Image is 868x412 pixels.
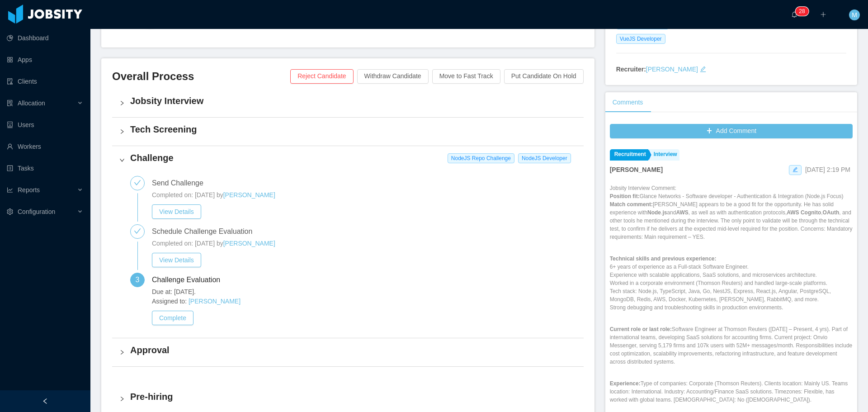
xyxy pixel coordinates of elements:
[616,34,665,44] span: VueJS Developer
[152,256,201,264] a: View Details
[610,149,648,161] a: Recruitment
[610,124,853,138] button: icon: plusAdd Comment
[787,209,821,216] strong: AWS Cognito
[504,69,584,84] button: Put Candidate On Hold
[134,179,141,186] i: icon: check
[130,123,576,136] h4: Tech Screening
[700,66,706,72] i: icon: edit
[646,66,698,73] a: [PERSON_NAME]
[152,191,223,199] span: Completed on: [DATE] by
[802,7,805,16] p: 8
[610,192,853,241] p: Glance Networks - Software developer - Authentication & Integration (Node.js Focus) [PERSON_NAME]...
[152,240,223,247] span: Completed on: [DATE] by
[290,69,353,84] button: Reject Candidate
[152,176,211,190] div: Send Challenge
[7,29,83,47] a: icon: pie-chartDashboard
[616,66,646,73] strong: Recruiter:
[130,152,576,164] h4: Challenge
[852,9,857,20] span: M
[7,116,83,134] a: icon: robotUsers
[18,208,55,215] span: Configuration
[7,137,83,156] a: icon: userWorkers
[7,51,83,69] a: icon: appstoreApps
[518,153,571,163] span: NodeJS Developer
[152,287,576,297] span: Due at: [DATE].
[7,159,83,177] a: icon: profileTasks
[793,167,798,172] i: icon: edit
[357,69,429,84] button: Withdraw Candidate
[152,311,193,325] button: Complete
[189,298,241,305] a: [PERSON_NAME]
[7,72,83,90] a: icon: auditClients
[799,7,802,16] p: 2
[791,11,797,18] i: icon: bell
[119,129,125,134] i: icon: right
[795,7,808,16] sup: 28
[610,326,672,332] strong: Current role or last role:
[805,166,850,173] span: [DATE] 2:19 PM
[130,390,576,403] h4: Pre-hiring
[610,256,717,262] strong: Technical skills and previous experience:
[152,253,201,267] button: View Details
[610,379,853,404] p: Type of companies: Corporate (Thomson Reuters). Clients location: Mainly US. Teams location: Inte...
[119,396,125,402] i: icon: right
[649,149,679,161] a: Interview
[448,153,514,163] span: NodeJS Repo Challenge
[432,69,500,84] button: Move to Fast Track
[134,227,141,235] i: icon: check
[610,325,853,366] p: Software Engineer at Thomson Reuters ([DATE] – Present, 4 yrs). Part of international teams, deve...
[152,273,227,287] div: Challenge Evaluation
[610,193,640,199] strong: Position fit:
[7,100,13,106] i: icon: solution
[605,92,651,113] div: Comments
[823,209,840,216] strong: OAuth
[7,208,13,215] i: icon: setting
[152,224,259,239] div: Schedule Challenge Evaluation
[112,118,584,146] div: icon: rightTech Screening
[223,191,275,199] a: [PERSON_NAME]
[610,166,663,173] strong: [PERSON_NAME]
[7,187,13,193] i: icon: line-chart
[119,350,125,355] i: icon: right
[119,157,125,163] i: icon: right
[112,338,584,366] div: icon: rightApproval
[152,204,201,219] button: View Details
[647,209,661,216] strong: Node
[130,95,576,107] h4: Jobsity Interview
[18,99,45,107] span: Allocation
[610,380,641,387] strong: Experience:
[130,344,576,356] h4: Approval
[152,314,193,322] a: Complete
[662,209,667,216] strong: js
[676,209,688,216] strong: AWS
[136,276,140,284] span: 3
[820,11,826,18] i: icon: plus
[152,208,201,215] a: View Details
[18,186,40,194] span: Reports
[119,100,125,106] i: icon: right
[112,69,290,84] h3: Overall Process
[610,255,853,312] p: 6+ years of experience as a Full-stack Software Engineer. Experience with scalable applications, ...
[610,201,653,208] strong: Match comment:
[112,89,584,117] div: icon: rightJobsity Interview
[223,240,275,247] a: [PERSON_NAME]
[152,297,576,306] span: Assigned to:
[112,146,584,174] div: icon: rightChallenge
